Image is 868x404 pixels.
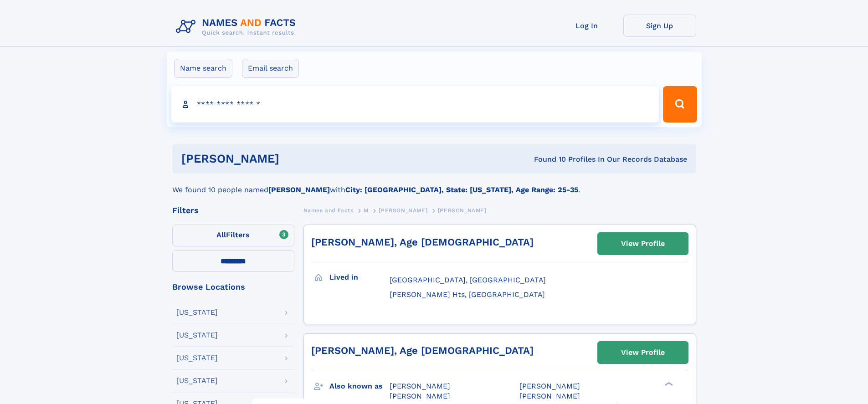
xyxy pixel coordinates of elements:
[390,382,450,390] span: [PERSON_NAME]
[345,185,578,194] b: City: [GEOGRAPHIC_DATA], State: [US_STATE], Age Range: 25-35
[172,15,303,39] img: Logo Names and Facts
[268,185,330,194] b: [PERSON_NAME]
[303,205,354,216] a: Names and Facts
[172,225,294,246] label: Filters
[172,206,294,215] div: Filters
[174,59,232,78] label: Name search
[623,15,696,37] a: Sign Up
[663,381,673,387] div: ❯
[379,205,427,216] a: [PERSON_NAME]
[598,233,688,255] a: View Profile
[172,174,696,195] div: We found 10 people named with .
[171,86,659,123] input: search input
[176,354,218,362] div: [US_STATE]
[364,207,369,214] span: M
[406,154,687,164] div: Found 10 Profiles In Our Records Database
[519,382,580,390] span: [PERSON_NAME]
[390,276,546,284] span: [GEOGRAPHIC_DATA], [GEOGRAPHIC_DATA]
[621,342,665,363] div: View Profile
[438,207,487,214] span: [PERSON_NAME]
[172,283,294,291] div: Browse Locations
[176,377,218,384] div: [US_STATE]
[598,342,688,363] a: View Profile
[390,392,450,400] span: [PERSON_NAME]
[329,270,390,285] h3: Lived in
[621,233,665,254] div: View Profile
[550,15,623,37] a: Log In
[379,207,427,214] span: [PERSON_NAME]
[176,332,218,339] div: [US_STATE]
[329,378,390,394] h3: Also known as
[216,230,226,239] span: All
[176,309,218,316] div: [US_STATE]
[364,205,369,216] a: M
[181,153,407,164] h1: [PERSON_NAME]
[242,59,299,78] label: Email search
[390,290,545,299] span: [PERSON_NAME] Hts, [GEOGRAPHIC_DATA]
[311,236,534,248] a: [PERSON_NAME], Age [DEMOGRAPHIC_DATA]
[311,345,534,356] a: [PERSON_NAME], Age [DEMOGRAPHIC_DATA]
[663,86,697,123] button: Search Button
[519,392,580,400] span: [PERSON_NAME]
